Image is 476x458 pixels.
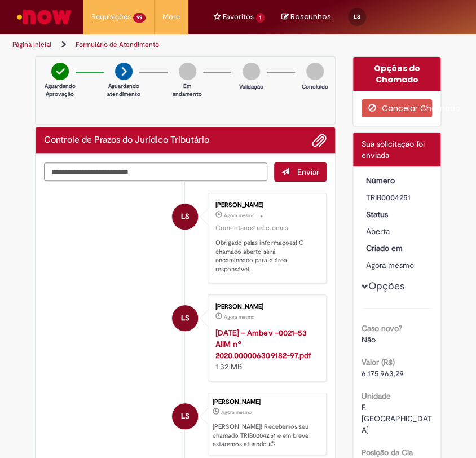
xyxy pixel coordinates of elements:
p: [PERSON_NAME]! Recebemos seu chamado TRIB0004251 e em breve estaremos atuando. [213,422,320,449]
b: Caso novo? [362,323,402,333]
div: [PERSON_NAME] [213,399,320,406]
b: Posição da Cia [362,447,413,457]
span: Não [362,334,376,345]
span: Agora mesmo [224,212,254,219]
time: 29/08/2025 13:43:15 [366,260,414,270]
a: Página inicial [12,40,51,49]
time: 29/08/2025 13:43:04 [224,314,254,320]
span: Requisições [91,11,131,23]
p: Aguardando Aprovação [45,82,76,99]
h2: Controle de Prazos do Jurídico Tributário Histórico de tíquete [44,135,209,146]
dt: Número [358,175,437,186]
span: Agora mesmo [221,409,252,416]
time: 29/08/2025 13:43:15 [224,212,254,219]
span: Agora mesmo [366,260,414,270]
span: LS [354,13,360,20]
span: 1 [256,13,265,23]
textarea: Digite sua mensagem aqui... [44,162,267,182]
img: ServiceNow [15,6,73,28]
div: 29/08/2025 13:43:15 [366,259,429,271]
div: [PERSON_NAME] [215,303,314,310]
div: Opções do Chamado [353,57,441,91]
div: 1.32 MB [215,327,314,372]
div: TRIB0004251 [366,192,429,203]
span: Sua solicitação foi enviada [362,139,425,160]
img: img-circle-grey.png [243,63,260,80]
span: LS [181,305,189,332]
dt: Status [358,209,437,220]
dt: Criado em [358,243,437,254]
div: [PERSON_NAME] [215,202,314,209]
span: Rascunhos [290,11,331,22]
p: Obrigado pelas informações! O chamado aberto será encaminhado para a área responsável. [215,239,314,274]
a: No momento, sua lista de rascunhos tem 0 Itens [281,11,331,22]
a: Formulário de Atendimento [76,40,159,49]
span: Favoritos [223,11,254,23]
p: Aguardando atendimento [107,82,140,99]
div: Larissa Sales [172,403,198,429]
p: Validação [239,83,263,91]
img: arrow-next.png [115,63,133,80]
span: Enviar [297,167,319,177]
div: Larissa Sales [172,204,198,230]
button: Cancelar Chamado [362,99,433,117]
li: Larissa Sales [44,393,327,455]
span: LS [181,203,189,230]
p: Concluído [302,83,328,91]
a: [DATE] - Ambev -0021-53 AIIM nº 2020.000006309182-97.pdf [215,328,311,360]
span: 6.175.963,29 [362,368,404,378]
ul: Trilhas de página [8,34,230,55]
span: F. [GEOGRAPHIC_DATA] [362,402,432,435]
span: More [162,11,180,23]
button: Adicionar anexos [312,133,327,148]
p: Em andamento [173,82,202,99]
span: 99 [133,13,146,23]
small: Comentários adicionais [215,223,288,233]
img: img-circle-grey.png [179,63,196,80]
span: Agora mesmo [224,314,254,320]
button: Enviar [274,162,327,182]
img: check-circle-green.png [51,63,69,80]
span: LS [181,403,189,430]
div: Larissa Sales [172,305,198,331]
img: img-circle-grey.png [306,63,324,80]
b: Unidade [362,391,391,401]
div: Aberta [366,226,429,237]
b: Valor (R$) [362,357,395,367]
